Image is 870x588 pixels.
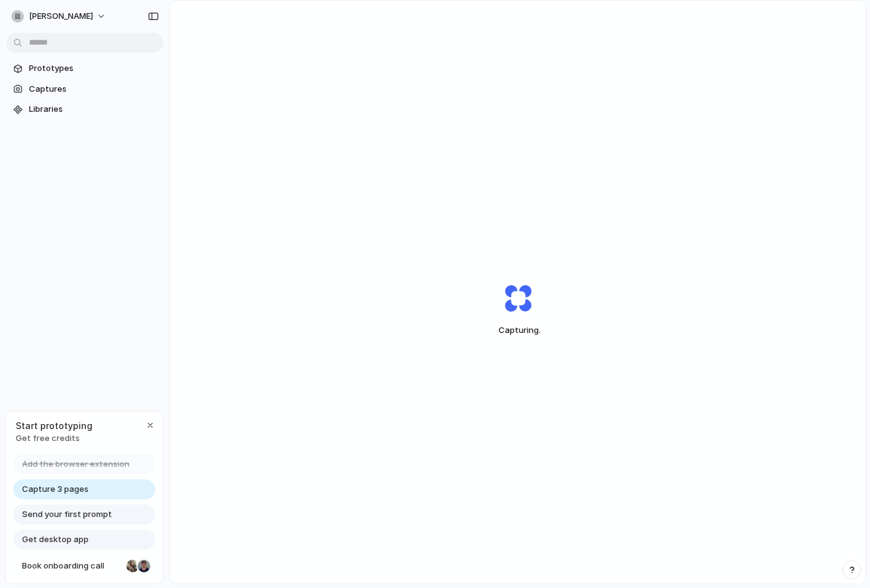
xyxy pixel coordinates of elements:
span: Libraries [29,103,158,116]
span: Book onboarding call [22,560,121,572]
a: Book onboarding call [13,556,155,576]
span: Add the browser extension [22,458,129,471]
div: Christian Iacullo [136,558,151,574]
span: [PERSON_NAME] [29,10,93,23]
button: [PERSON_NAME] [6,6,113,26]
span: Captures [29,83,158,95]
span: . [539,325,541,335]
span: Send your first prompt [22,508,112,521]
a: Prototypes [6,59,163,78]
span: Get desktop app [22,533,89,546]
span: Capturing [475,324,561,337]
a: Libraries [6,100,163,119]
a: Get desktop app [13,530,155,550]
a: Captures [6,80,163,99]
span: Prototypes [29,62,158,75]
span: Get free credits [16,432,92,445]
span: Start prototyping [16,419,92,432]
div: Nicole Kubica [125,558,140,574]
span: Capture 3 pages [22,483,89,496]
